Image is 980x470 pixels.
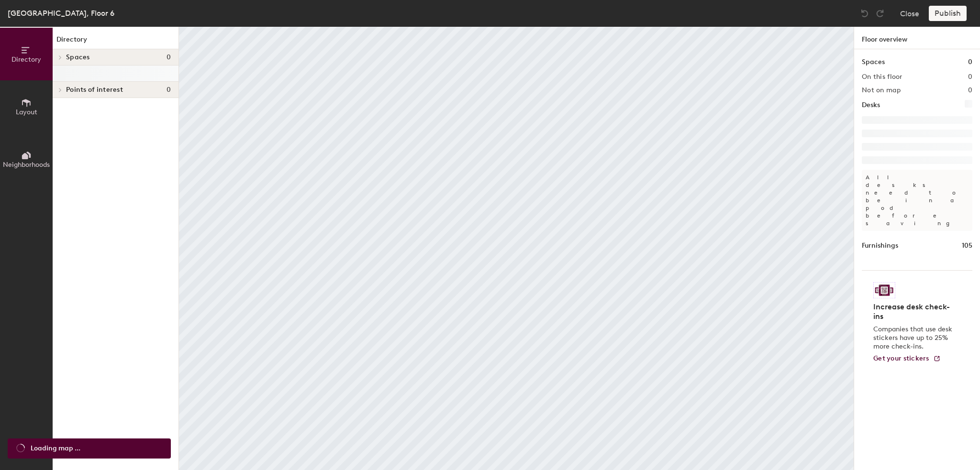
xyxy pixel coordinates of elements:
span: Spaces [66,54,90,61]
h2: Not on map [862,87,901,94]
h2: On this floor [862,73,902,81]
span: 0 [167,86,171,94]
span: Neighborhoods [3,161,50,169]
p: All desks need to be in a pod before saving [862,170,972,231]
span: Loading map ... [31,443,80,454]
span: 0 [167,54,171,61]
h1: Floor overview [854,27,980,49]
span: Get your stickers [873,354,929,362]
img: Redo [875,9,885,18]
h2: 0 [968,73,972,81]
h4: Increase desk check-ins [873,302,955,321]
h1: 105 [962,240,972,251]
span: Directory [11,55,41,64]
h1: Spaces [862,57,885,67]
h1: 0 [968,57,972,67]
canvas: Map [179,27,854,470]
p: Companies that use desk stickers have up to 25% more check-ins. [873,325,955,351]
img: Sticker logo [873,282,895,298]
h1: Directory [53,34,178,49]
h1: Desks [862,100,880,110]
div: [GEOGRAPHIC_DATA], Floor 6 [8,7,114,19]
span: Points of interest [66,86,123,94]
a: Get your stickers [873,355,941,363]
h2: 0 [968,87,972,94]
button: Close [900,6,919,21]
h1: Furnishings [862,240,898,251]
img: Undo [860,9,869,18]
span: Layout [16,108,37,116]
